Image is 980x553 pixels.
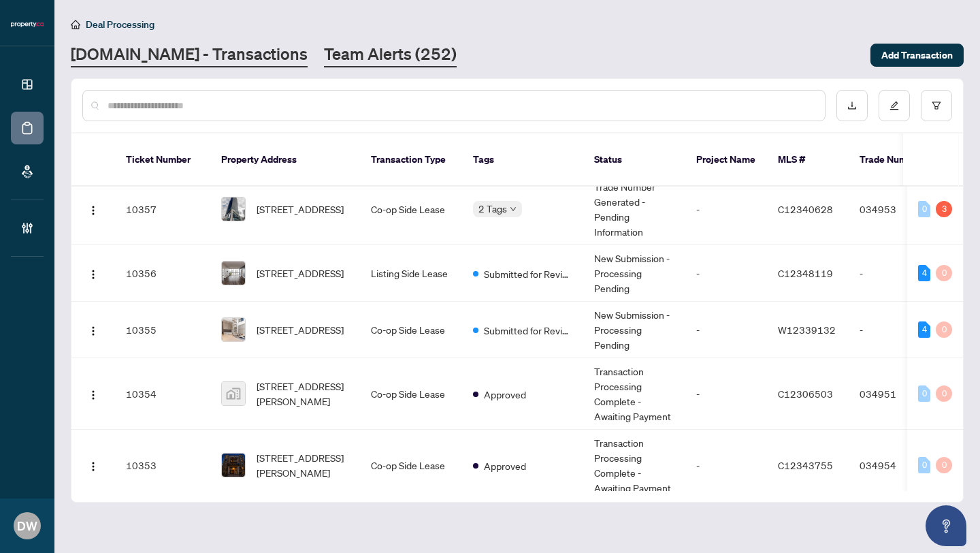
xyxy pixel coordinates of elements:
[11,20,44,29] img: logo
[932,101,941,110] span: filter
[936,457,952,473] div: 0
[583,358,685,430] td: Transaction Processing Complete - Awaiting Payment
[115,245,210,302] td: 10356
[847,101,857,110] span: download
[583,430,685,501] td: Transaction Processing Complete - Awaiting Payment
[257,379,349,409] span: [STREET_ADDRESS][PERSON_NAME]
[360,302,462,358] td: Co-op Side Lease
[222,197,245,221] img: thumbnail-img
[918,201,930,217] div: 0
[936,265,952,281] div: 0
[360,358,462,430] td: Co-op Side Lease
[918,321,930,338] div: 4
[82,198,104,220] button: Logo
[685,245,767,302] td: -
[583,302,685,358] td: New Submission - Processing Pending
[71,43,308,67] a: [DOMAIN_NAME] - Transactions
[836,90,868,121] button: download
[510,206,517,212] span: down
[82,454,104,476] button: Logo
[360,133,462,187] th: Transaction Type
[82,262,104,284] button: Logo
[849,358,944,430] td: 034951
[778,459,833,471] span: C12343755
[484,266,572,281] span: Submitted for Review
[926,505,966,546] button: Open asap
[71,20,80,29] span: home
[324,43,457,67] a: Team Alerts (252)
[879,90,910,121] button: edit
[115,302,210,358] td: 10355
[222,318,245,341] img: thumbnail-img
[881,44,953,66] span: Add Transaction
[936,201,952,217] div: 3
[257,202,344,217] span: [STREET_ADDRESS]
[849,302,944,358] td: -
[17,516,37,535] span: DW
[921,90,952,121] button: filter
[936,385,952,402] div: 0
[685,174,767,245] td: -
[222,262,245,285] img: thumbnail-img
[778,267,833,279] span: C12348119
[849,133,944,187] th: Trade Number
[484,323,572,338] span: Submitted for Review
[478,201,507,217] span: 2 Tags
[918,457,930,473] div: 0
[257,450,349,480] span: [STREET_ADDRESS][PERSON_NAME]
[767,133,849,187] th: MLS #
[82,319,104,341] button: Logo
[257,322,344,337] span: [STREET_ADDRESS]
[583,174,685,245] td: Trade Number Generated - Pending Information
[778,388,833,400] span: C12306503
[685,358,767,430] td: -
[360,174,462,245] td: Co-op Side Lease
[86,18,154,31] span: Deal Processing
[210,133,360,187] th: Property Address
[918,385,930,402] div: 0
[88,390,99,400] img: Logo
[88,205,99,216] img: Logo
[115,133,210,187] th: Ticket Number
[88,326,99,336] img: Logo
[222,382,245,405] img: thumbnail-img
[849,245,944,302] td: -
[778,323,836,336] span: W12339132
[849,174,944,245] td: 034953
[870,44,964,67] button: Add Transaction
[360,245,462,302] td: Listing Side Lease
[360,430,462,501] td: Co-op Side Lease
[484,458,526,473] span: Approved
[82,383,104,405] button: Logo
[222,454,245,477] img: thumbnail-img
[115,174,210,245] td: 10357
[685,302,767,358] td: -
[918,265,930,281] div: 4
[583,133,685,187] th: Status
[685,430,767,501] td: -
[257,266,344,281] span: [STREET_ADDRESS]
[583,245,685,302] td: New Submission - Processing Pending
[88,269,99,280] img: Logo
[889,101,899,110] span: edit
[849,430,944,501] td: 034954
[484,387,526,402] span: Approved
[685,133,767,187] th: Project Name
[462,133,583,187] th: Tags
[936,321,952,338] div: 0
[88,461,99,472] img: Logo
[115,358,210,430] td: 10354
[115,430,210,501] td: 10353
[778,203,833,215] span: C12340628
